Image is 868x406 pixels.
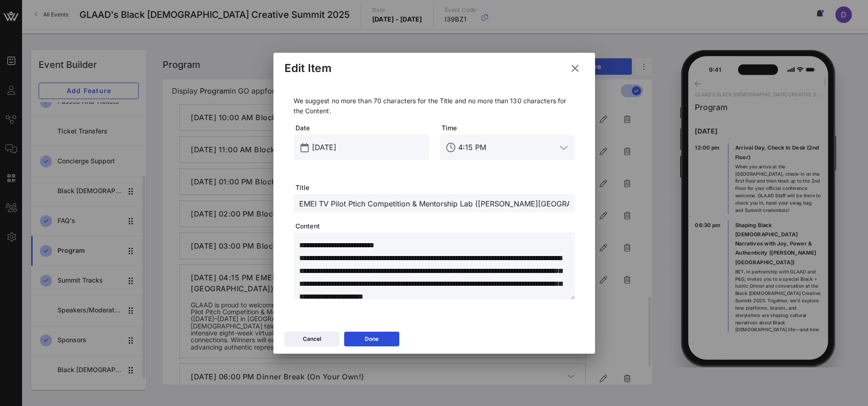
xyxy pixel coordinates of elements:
[295,183,575,192] span: Title
[295,222,575,231] span: Content
[284,61,332,75] div: Edit Item
[312,140,423,155] input: Start Date
[295,123,429,133] span: Date
[303,334,321,344] div: Cancel
[301,143,309,152] button: prepend icon
[365,334,379,344] div: Done
[458,140,556,155] input: Start Time
[442,123,575,133] span: Time
[294,96,575,116] p: We suggest no more than 70 characters for the Title and no more than 130 characters for the Content.
[284,332,340,346] button: Cancel
[344,332,399,346] button: Done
